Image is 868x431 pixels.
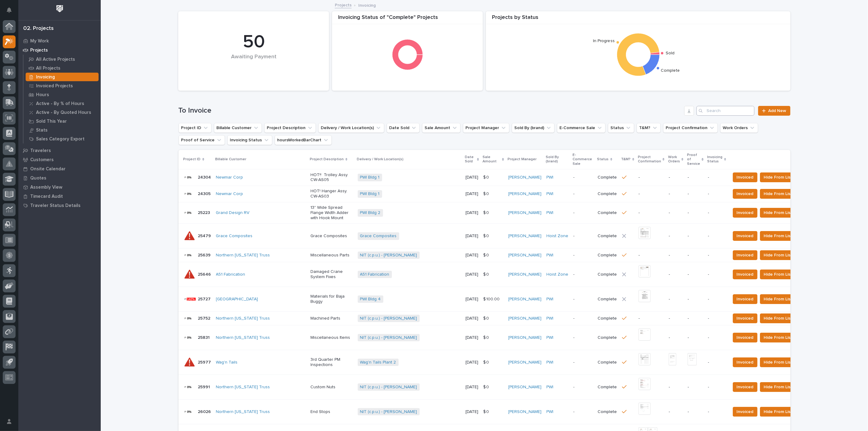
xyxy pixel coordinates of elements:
[483,232,490,239] p: $ 0
[466,210,479,215] p: [DATE]
[508,210,542,215] a: [PERSON_NAME]
[760,172,797,182] button: Hide From List
[547,385,554,390] a: PWI
[769,109,787,113] span: Add New
[573,152,594,167] p: E-Commerce Sale
[760,189,797,199] button: Hide From List
[760,333,797,342] button: Hide From List
[360,253,417,258] a: NIT (c.p.u.) - [PERSON_NAME]
[733,231,758,241] button: Invoiced
[198,271,212,277] p: 25646
[466,385,479,390] p: [DATE]
[508,191,542,197] a: [PERSON_NAME]
[8,7,16,17] div: Notifications
[24,73,101,81] a: Invoicing
[638,253,664,258] p: -
[483,209,490,215] p: $ 0
[733,407,758,417] button: Invoiced
[733,382,758,392] button: Invoiced
[508,385,542,390] a: [PERSON_NAME]
[669,316,683,321] p: -
[764,271,793,278] span: Hide From List
[638,210,664,215] p: -
[638,154,661,165] p: Project Confirmation
[668,154,680,165] p: Work Orders
[18,192,101,201] a: Timecard Audit
[764,190,793,197] span: Hide From List
[737,315,754,322] span: Invoiced
[36,74,55,80] p: Invoicing
[24,99,101,108] a: Active - By % of Hours
[36,119,67,124] p: Sold This Year
[760,250,797,260] button: Hide From List
[547,191,554,197] a: PWI
[24,117,101,125] a: Sold This Year
[179,375,806,400] tr: 2599125991 Northern [US_STATE] Truss Custom NutsNIT (c.p.u.) - [PERSON_NAME] [DATE]$ 0$ 0 [PERSON...
[547,175,554,180] a: PWI
[18,36,101,45] a: My Work
[669,335,683,340] p: -
[669,409,683,415] p: -
[198,334,211,340] p: 25831
[311,253,353,258] p: Miscellaneous Parts
[30,176,46,181] p: Quotes
[36,57,75,62] p: All Active Projects
[638,316,664,321] p: -
[688,335,703,340] p: -
[18,201,101,210] a: Traveler Status Details
[688,234,703,239] p: -
[198,209,212,215] p: 25223
[198,190,212,197] p: 24305
[669,272,683,277] p: -
[483,252,490,258] p: $ 0
[688,253,703,258] p: -
[598,335,617,340] p: Complete
[483,154,501,165] p: Sale Amount
[637,123,661,133] button: T&M?
[707,154,723,165] p: Invoicing Status
[360,409,417,415] a: NIT (c.p.u.) - [PERSON_NAME]
[466,316,479,321] p: [DATE]
[733,208,758,218] button: Invoiced
[36,83,73,89] p: Invoiced Projects
[24,90,101,99] a: Hours
[573,191,593,197] p: -
[483,295,501,302] p: $ 100.00
[688,409,703,415] p: -
[508,335,542,340] a: [PERSON_NAME]
[733,189,758,199] button: Invoiced
[360,175,380,180] a: PWI Bldg 1
[198,232,212,239] p: 25479
[696,106,754,116] div: Search
[661,68,680,73] text: Complete
[547,316,554,321] a: PWI
[733,250,758,260] button: Invoiced
[311,294,353,304] p: Materials for Baja Buggy
[179,287,806,312] tr: 2572725727 [GEOGRAPHIC_DATA] Materials for Baja BuggyPWI Bldg 4 [DATE]$ 100.00$ 100.00 [PERSON_NA...
[708,297,725,302] p: -
[573,360,593,365] p: -
[598,360,617,365] p: Complete
[688,316,703,321] p: -
[547,360,554,365] a: PWI
[183,156,201,163] p: Project ID
[688,272,703,277] p: -
[198,383,212,390] p: 25991
[760,270,797,279] button: Hide From List
[547,335,554,340] a: PWI
[483,383,490,390] p: $ 0
[358,2,376,8] p: Invoicing
[760,231,797,241] button: Hide From List
[708,360,725,365] p: -
[36,101,84,107] p: Active - By % of Hours
[733,294,758,304] button: Invoiced
[573,409,593,415] p: -
[311,189,353,199] p: HOT! Hanger Assy. CW-AS03
[311,172,353,183] p: HOT!! Trolley Assy. CW-AS05
[198,252,212,258] p: 25639
[311,234,353,239] p: Grace Composites
[18,146,101,155] a: Travelers
[669,297,683,302] p: -
[508,272,542,277] a: [PERSON_NAME]
[598,175,617,180] p: Complete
